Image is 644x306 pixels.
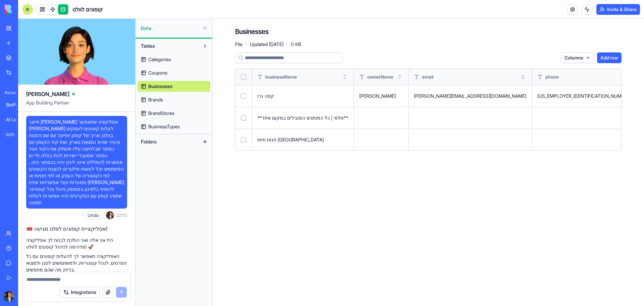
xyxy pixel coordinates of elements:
a: BrandStores [138,108,210,119]
div: [PERSON_NAME] [359,93,403,99]
div: קפה נרו [257,93,348,99]
div: [PERSON_NAME][EMAIL_ADDRESS][DOMAIN_NAME] [414,93,526,99]
span: Brands [148,96,163,103]
span: · [245,39,247,50]
button: Toggle sort [520,74,526,80]
button: Select all [241,74,246,80]
img: logo [5,5,46,14]
div: **סלפי | כל המותגים המובילים במקום אחד** [257,115,348,121]
p: האפליקציה תאפשר לך להעלות קופונים עם כל הפרטים, לנהל קטגוריות, ולמשתמשים לסנן ולמצוא בדיוק מה שהם... [26,253,127,273]
span: File [235,41,243,48]
span: BrandStores [148,110,174,117]
span: תייצר [PERSON_NAME] אפליקציה שתאפשר [PERSON_NAME] לעלות קופונים לעסקים בוולט, צריך של קופון יופיע... [29,119,124,206]
h4: Businesses [235,27,269,36]
div: מחולל תיאורי מוצרים חכם [6,131,25,138]
span: Businesses [148,83,172,90]
span: Tables [141,43,155,49]
img: ACg8ocKImB3NmhjzizlkhQX-yPY2fZynwA8pJER7EWVqjn6AvKs_a422YA=s96-c [106,211,114,219]
p: היי! אני אלה ואני הולכת לבנות לך אפליקציה מדהימה לניהול קופונים לוולט! 🚀 [26,237,127,250]
button: Add row [597,52,622,63]
h2: 🎟️ אפליקציית קופונים לוולט מגיעה! [26,225,127,233]
div: חנות חיות [GEOGRAPHIC_DATA] [257,136,348,143]
span: 0 KB [291,41,301,48]
a: Coupons [138,68,210,78]
button: Select row [241,115,246,121]
span: קופונים לוולט [72,5,103,13]
span: Folders [141,138,157,145]
button: Undo [83,211,103,219]
span: Categories [148,56,171,63]
a: BusinessTypes [138,121,210,132]
span: · [286,39,288,50]
button: Tables [138,41,200,51]
span: email [422,74,433,80]
a: Brands [138,94,210,105]
span: Recent [2,90,16,95]
button: Toggle sort [396,74,403,80]
div: BioPet Product Scanner [6,101,25,108]
button: Select row [241,93,246,99]
span: ownerName [367,74,393,80]
span: App Building Partner [26,99,127,112]
button: Columns [561,52,594,63]
a: Categories [138,54,210,65]
span: Data [141,25,200,32]
a: Businesses [138,81,210,92]
button: Folders [138,136,200,147]
button: Integrations [60,287,100,298]
span: Coupons [148,70,167,76]
a: מחולל תיאורי מוצרים חכם [2,128,29,141]
span: 22:52 [117,213,127,218]
button: Select row [241,137,246,142]
button: Toggle sort [341,74,348,80]
img: ACg8ocKImB3NmhjzizlkhQX-yPY2fZynwA8pJER7EWVqjn6AvKs_a422YA=s96-c [3,291,14,302]
button: Invite & Share [596,4,640,15]
span: BusinessTypes [148,123,180,130]
span: [PERSON_NAME] [26,90,69,98]
span: businessName [265,74,297,80]
span: Updated [DATE] [250,41,283,48]
a: AI Logo Generator [2,113,29,126]
a: BioPet Product Scanner [2,98,29,112]
div: [US_EMPLOYER_IDENTIFICATION_NUMBER] [537,93,632,99]
div: AI Logo Generator [6,116,25,123]
span: phone [545,74,559,80]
